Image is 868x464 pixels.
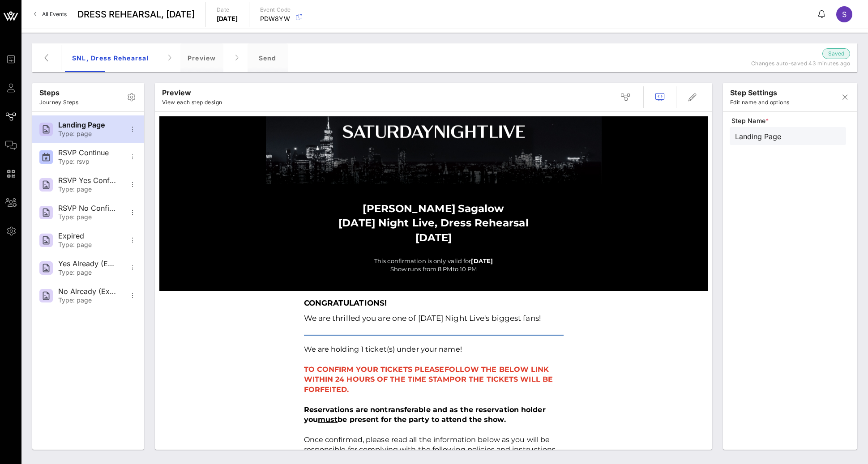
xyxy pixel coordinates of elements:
[260,5,291,14] p: Event Code
[730,87,789,98] p: step settings
[58,287,117,296] div: No Already (Expired)
[58,158,117,166] div: Type: rsvp
[304,405,546,424] strong: Reservations are nontransferable and as the reservation holder you be present for the party to at...
[77,8,195,21] span: DRESS REHEARSAL, [DATE]
[836,6,852,22] div: S
[58,149,117,157] div: RSVP Continue
[180,43,223,72] div: Preview
[58,260,117,268] div: Yes Already (Expired)
[42,11,67,17] span: All Events
[65,43,156,72] div: SNL, Dress Rehearsal
[58,232,117,240] div: Expired
[374,257,471,264] span: This confirmation is only valid for
[39,87,78,98] p: Steps
[363,202,455,215] strong: [PERSON_NAME]
[390,265,453,272] span: Show runs from 8 PM
[162,98,222,107] p: View each step design
[162,87,222,98] p: Preview
[58,241,117,249] div: Type: page
[58,176,117,185] div: RSVP Yes Confirmation
[304,311,564,326] p: We are thrilled you are one of [DATE] Night Live's biggest fans!
[304,298,387,307] strong: CONGRATULATIONS!
[58,297,117,304] div: Type: page
[29,7,72,21] a: All Events
[304,335,564,336] table: divider
[39,98,78,107] p: Journey Steps
[828,49,844,58] span: Saved
[58,213,117,221] div: Type: page
[318,415,338,424] span: must
[453,265,477,272] span: to 10 PM
[58,130,117,138] div: Type: page
[260,14,291,23] p: PDW8YW
[58,186,117,193] div: Type: page
[58,121,117,129] div: Landing Page
[304,365,549,383] span: FOLLOW THE BELOW LINK WITHIN 24 HOURS OF THE TIME STAMP
[217,14,238,23] p: [DATE]
[842,10,847,19] span: S
[471,257,493,264] strong: [DATE]
[738,59,850,68] p: Changes auto-saved 43 minutes ago
[347,385,349,394] span: .
[731,116,846,125] span: Step Name
[730,98,789,107] p: Edit name and options
[304,405,564,455] p: Once confirmed, please read all the information below as you will be responsible for complying wi...
[338,202,528,243] strong: Sagalow [DATE] Night Live, Dress Rehearsal [DATE]
[248,43,288,72] div: Send
[304,345,564,354] p: We are holding 1 ticket(s) under your name!
[58,269,117,277] div: Type: page
[304,365,553,394] span: TO CONFIRM YOUR TICKETS PLEASE OR THE TICKETS WILL BE FORFEITED
[217,5,238,14] p: Date
[58,204,117,213] div: RSVP No Confirmation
